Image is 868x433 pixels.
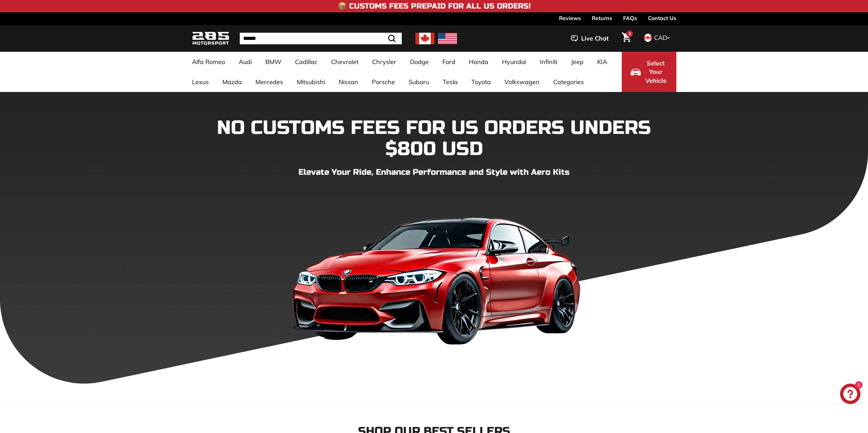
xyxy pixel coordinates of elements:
a: BMW [259,52,288,72]
h4: 📦 Customs Fees Prepaid for All US Orders! [338,2,531,10]
a: Subaru [402,72,436,92]
h1: NO CUSTOMS FEES FOR US ORDERS UNDERS $800 USD [192,118,676,159]
span: Select Your Vehicle [644,59,667,85]
a: Reviews [559,12,581,24]
a: Hyundai [495,52,533,72]
a: Jeep [564,52,590,72]
span: CAD [654,34,667,42]
a: Honda [462,52,495,72]
a: Categories [546,72,591,92]
a: Mercedes [249,72,290,92]
a: Cadillac [288,52,324,72]
a: Infiniti [533,52,564,72]
a: Lexus [185,72,216,92]
img: Logo_285_Motorsport_areodynamics_components [192,31,230,47]
a: Alfa Romeo [185,52,232,72]
a: Tesla [436,72,465,92]
button: Live Chat [562,30,618,47]
a: Returns [592,12,612,24]
a: Mazda [216,72,249,92]
button: Select Your Vehicle [622,52,676,92]
span: Live Chat [581,34,609,43]
a: Mitsubishi [290,72,332,92]
span: 3 [629,31,631,36]
a: Audi [232,52,259,72]
a: Chevrolet [324,52,365,72]
a: Porsche [365,72,402,92]
a: Toyota [465,72,498,92]
a: Dodge [403,52,436,72]
a: Nissan [332,72,365,92]
a: Chrysler [365,52,403,72]
a: FAQs [623,12,637,24]
inbox-online-store-chat: Shopify online store chat [838,384,863,406]
a: Ford [436,52,462,72]
a: Volkswagen [498,72,546,92]
input: Search [240,33,402,44]
a: KIA [590,52,614,72]
p: Elevate Your Ride, Enhance Performance and Style with Aero Kits [192,166,676,179]
a: Cart [618,27,635,50]
a: Contact Us [648,12,676,24]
